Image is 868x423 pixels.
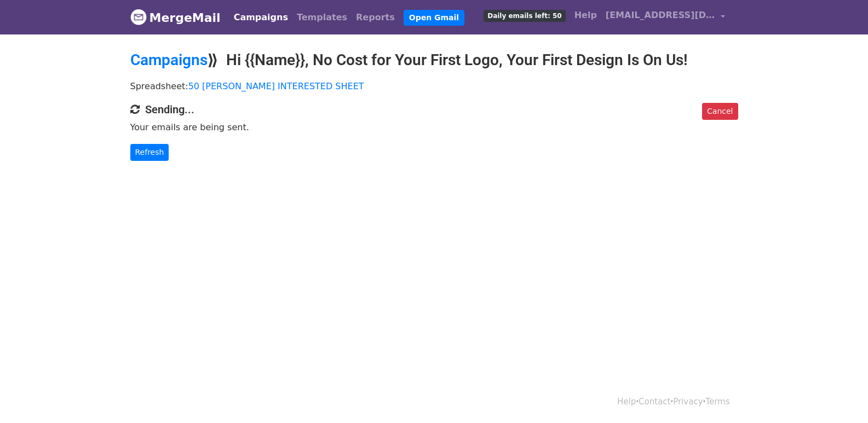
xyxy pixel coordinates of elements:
a: Contact [639,397,670,407]
a: Cancel [702,103,738,120]
p: Spreadsheet: [130,80,738,92]
a: Campaigns [229,7,292,28]
a: Refresh [130,144,169,161]
h2: ⟫ Hi {{Name}}, No Cost for Your First Logo, Your First Design Is On Us! [130,51,738,69]
h4: Sending... [130,103,738,116]
span: [EMAIL_ADDRESS][DOMAIN_NAME] [606,9,715,22]
a: Reports [352,7,399,28]
a: Help [570,4,601,26]
a: Campaigns [130,51,208,69]
a: [EMAIL_ADDRESS][DOMAIN_NAME] [601,4,729,30]
p: Your emails are being sent. [130,121,738,133]
a: MergeMail [130,6,221,29]
span: Daily emails left: 50 [484,10,565,22]
a: Help [617,397,636,407]
img: MergeMail logo [130,9,147,25]
a: 50 [PERSON_NAME] INTERESTED SHEET [188,81,364,91]
a: Terms [705,397,729,407]
a: Open Gmail [404,10,464,26]
a: Privacy [673,397,703,407]
a: Daily emails left: 50 [479,4,570,26]
a: Templates [292,7,352,28]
